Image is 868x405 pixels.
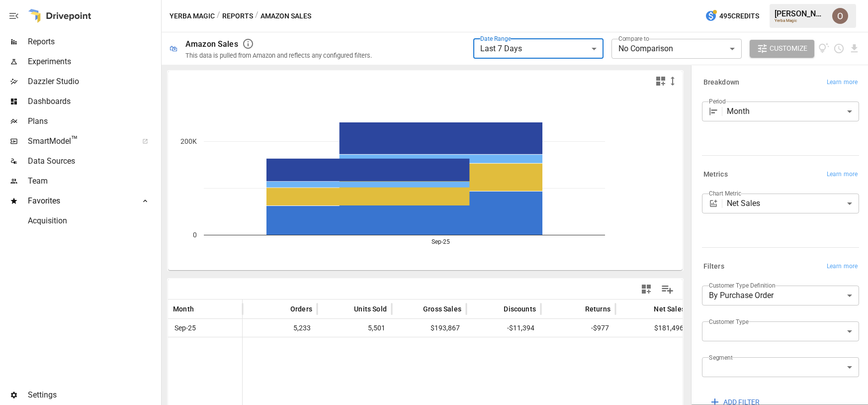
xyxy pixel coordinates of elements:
[489,302,503,316] button: Sort
[833,43,845,54] button: Schedule report
[195,302,209,316] button: Sort
[618,34,649,43] label: Compare to
[709,189,741,198] label: Chart Metric
[217,10,220,22] div: /
[185,52,372,59] div: This data is pulled from Amazon and reflects any configured filters.
[322,319,387,337] span: 5,501
[28,76,159,88] span: Dazzler Studio
[654,304,685,314] span: Net Sales
[709,317,749,326] label: Customer Type
[826,2,854,30] button: Oleksii Flok
[339,302,353,316] button: Sort
[480,44,522,53] span: Last 7 Days
[423,304,461,314] span: Gross Sales
[471,319,536,337] span: -$11,394
[28,195,131,207] span: Favorites
[827,262,858,272] span: Learn more
[818,40,830,58] button: View documentation
[28,56,159,68] span: Experiments
[770,42,807,55] span: Customize
[750,40,814,58] button: Customize
[28,389,159,401] span: Settings
[727,194,859,213] div: Net Sales
[701,7,763,25] button: 495Credits
[480,34,511,43] label: Date Range
[775,9,826,18] div: [PERSON_NAME]
[709,353,732,362] label: Segment
[703,169,728,180] h6: Metrics
[432,238,450,245] text: Sep-25
[180,137,197,145] text: 200K
[275,302,289,316] button: Sort
[28,115,159,127] span: Plans
[170,44,177,53] div: 🛍
[28,215,159,227] span: Acquisition
[709,97,726,105] label: Period
[620,319,685,337] span: $181,496
[248,319,312,337] span: 5,233
[849,43,860,54] button: Download report
[611,39,742,59] div: No Comparison
[28,135,131,147] span: SmartModel
[504,304,536,314] span: Discounts
[656,278,679,301] button: Manage Columns
[193,231,197,239] text: 0
[827,78,858,88] span: Learn more
[397,319,461,337] span: $193,867
[703,261,724,272] h6: Filters
[408,302,422,316] button: Sort
[719,10,759,22] span: 495 Credits
[28,36,159,48] span: Reports
[702,286,859,305] div: By Purchase Order
[222,10,253,22] button: Reports
[290,304,312,314] span: Orders
[585,304,610,314] span: Returns
[28,175,159,187] span: Team
[170,10,215,22] button: Yerba Magic
[28,155,159,167] span: Data Sources
[173,319,237,337] span: Sep-25
[832,8,848,24] img: Oleksii Flok
[570,302,584,316] button: Sort
[255,10,259,22] div: /
[354,304,387,314] span: Units Sold
[827,170,858,180] span: Learn more
[168,91,683,270] svg: A chart.
[546,319,610,337] span: -$977
[185,39,238,49] div: Amazon Sales
[173,304,194,314] span: Month
[775,18,826,23] div: Yerba Magic
[709,281,776,290] label: Customer Type Definition
[639,302,653,316] button: Sort
[28,96,159,107] span: Dashboards
[727,101,859,121] div: Month
[703,77,739,88] h6: Breakdown
[71,134,78,146] span: ™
